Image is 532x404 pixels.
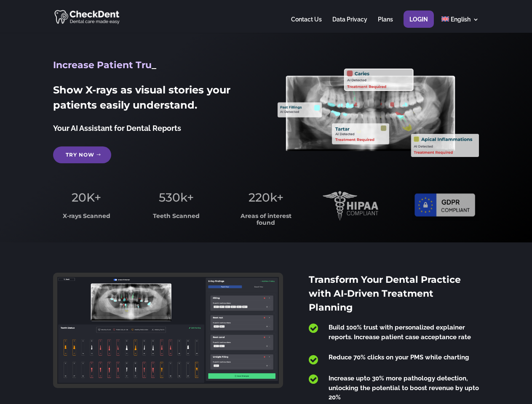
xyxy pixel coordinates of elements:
[378,16,393,33] a: Plans
[441,16,479,33] a: English
[53,146,111,163] a: Try Now
[309,354,318,365] span: 
[332,16,367,33] a: Data Privacy
[291,16,322,33] a: Contact Us
[159,190,194,205] span: 530k+
[152,59,156,71] span: _
[249,190,283,205] span: 220k+
[409,16,428,33] a: Login
[54,8,120,25] img: CheckDent AI
[53,82,254,117] h2: Show X-rays as visual stories your patients easily understand.
[53,59,152,71] span: Increase Patient Tru
[278,69,479,157] img: X_Ray_annotated
[329,353,469,361] span: Reduce 70% clicks on your PMS while charting
[309,323,318,334] span: 
[329,324,471,341] span: Build 100% trust with personalized explainer reports. Increase patient case acceptance rate
[309,374,318,385] span: 
[329,375,479,401] span: Increase upto 30% more pathology detection, unlocking the potential to boost revenue by upto 20%
[72,190,101,205] span: 20K+
[451,16,471,23] span: English
[309,274,461,313] span: Transform Your Dental Practice with AI-Driven Treatment Planning
[233,213,299,230] h3: Areas of interest found
[53,124,181,133] span: Your AI Assistant for Dental Reports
